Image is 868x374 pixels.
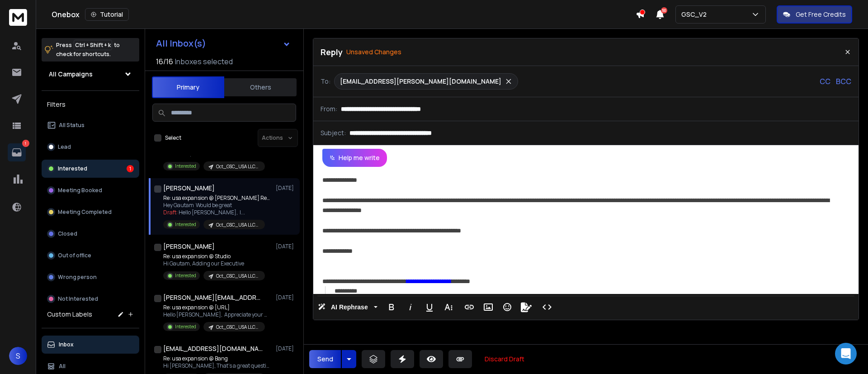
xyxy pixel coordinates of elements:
[8,143,26,161] a: 1
[518,298,535,316] button: Signature
[58,143,71,151] p: Lead
[42,65,139,83] button: All Campaigns
[835,343,857,365] div: Open Intercom Messenger
[163,293,263,302] h1: [PERSON_NAME][EMAIL_ADDRESS]
[175,323,196,330] p: Interested
[836,76,851,87] p: BCC
[163,355,272,362] p: Re: usa expansion @ Bang
[49,70,93,79] h1: All Campaigns
[477,350,532,368] button: Discard Draft
[175,221,196,228] p: Interested
[149,34,298,52] button: All Inbox(s)
[127,165,134,172] div: 1
[165,134,181,142] label: Select
[480,298,497,316] button: Insert Image (Ctrl+P)
[9,347,27,365] button: S
[461,298,478,316] button: Insert Link (Ctrl+K)
[777,5,852,24] button: Get Free Credits
[163,208,178,216] span: Draft:
[216,273,259,279] p: Oct_GSC_USA LLC_20-100_India
[22,140,29,147] p: 1
[58,252,91,259] p: Out of office
[440,298,457,316] button: More Text
[47,310,92,319] h3: Custom Labels
[163,202,272,209] p: Hey Gautam Would be great
[163,194,272,202] p: Re: usa expansion @ [PERSON_NAME] Research
[56,41,120,59] p: Press to check for shortcuts.
[224,77,297,97] button: Others
[321,128,346,137] p: Subject:
[163,311,272,318] p: Hello [PERSON_NAME], Appreciate your message, absolutely
[58,295,98,303] p: Not Interested
[156,56,173,67] span: 16 / 16
[42,336,139,354] button: Inbox
[309,350,341,368] button: Send
[421,298,438,316] button: Underline (Ctrl+U)
[42,268,139,286] button: Wrong person
[42,160,139,178] button: Interested1
[58,165,87,172] p: Interested
[85,8,129,21] button: Tutorial
[58,230,77,237] p: Closed
[322,149,387,167] button: Help me write
[538,298,556,316] button: Code View
[276,185,296,192] p: [DATE]
[58,208,112,216] p: Meeting Completed
[59,122,85,129] p: All Status
[216,163,259,170] p: Oct_GSC_USA LLC_20-100_India
[329,303,370,311] span: AI Rephrase
[163,260,265,267] p: Hi Gautam, Adding our Executive
[321,77,330,86] p: To:
[340,77,501,86] p: [EMAIL_ADDRESS][PERSON_NAME][DOMAIN_NAME]
[59,341,74,348] p: Inbox
[42,246,139,265] button: Out of office
[175,272,196,279] p: Interested
[321,46,343,58] p: Reply
[175,163,196,170] p: Interested
[346,47,401,57] p: Unsaved Changes
[42,138,139,156] button: Lead
[316,298,379,316] button: AI Rephrase
[179,208,245,216] span: Hello [PERSON_NAME], I ...
[796,10,846,19] p: Get Free Credits
[58,187,102,194] p: Meeting Booked
[661,7,667,14] span: 50
[42,116,139,134] button: All Status
[42,181,139,199] button: Meeting Booked
[499,298,516,316] button: Emoticons
[152,76,224,98] button: Primary
[163,344,263,353] h1: [EMAIL_ADDRESS][DOMAIN_NAME]
[74,40,112,50] span: Ctrl + Shift + k
[42,203,139,221] button: Meeting Completed
[383,298,400,316] button: Bold (Ctrl+B)
[276,243,296,250] p: [DATE]
[42,98,139,111] h3: Filters
[163,242,215,251] h1: [PERSON_NAME]
[156,39,206,48] h1: All Inbox(s)
[42,225,139,243] button: Closed
[276,345,296,352] p: [DATE]
[163,184,215,193] h1: [PERSON_NAME]
[276,294,296,301] p: [DATE]
[681,10,710,19] p: GSC_V2
[820,76,830,87] p: CC
[42,290,139,308] button: Not Interested
[163,304,272,311] p: Re: usa expansion @ [URL]
[58,274,97,281] p: Wrong person
[59,363,66,370] p: All
[402,298,419,316] button: Italic (Ctrl+I)
[321,104,337,114] p: From:
[216,222,259,228] p: Oct_GSC_USA LLC_20-100_India
[216,324,259,331] p: Oct_GSC_USA LLC_20-100_India
[163,362,272,369] p: Hi [PERSON_NAME], That’s a great question
[175,56,233,67] h3: Inboxes selected
[163,253,265,260] p: Re: usa expansion @ Studio
[52,8,636,21] div: Onebox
